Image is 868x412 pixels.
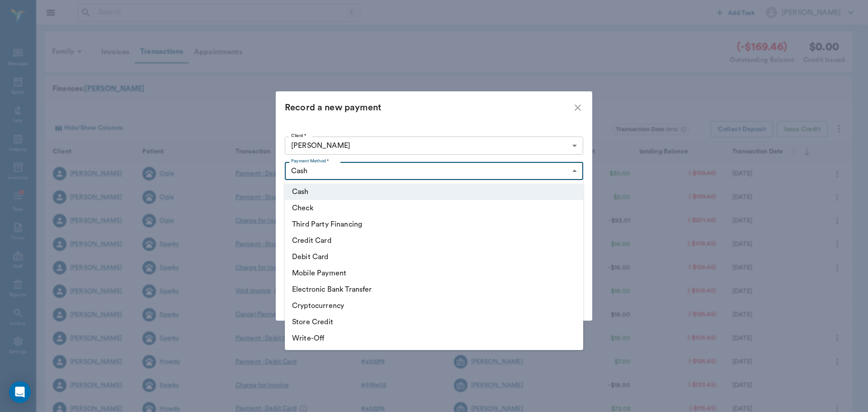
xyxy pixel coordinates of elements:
li: Check [285,200,583,216]
li: Electronic Bank Transfer [285,281,583,298]
li: Cash [285,184,583,200]
li: Cryptocurrency [285,298,583,314]
li: Write-Off [285,330,583,346]
li: Store Credit [285,314,583,330]
li: Credit Card [285,232,583,249]
div: Open Intercom Messenger [9,381,31,403]
li: Mobile Payment [285,265,583,281]
li: Third Party Financing [285,216,583,232]
li: Debit Card [285,249,583,265]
